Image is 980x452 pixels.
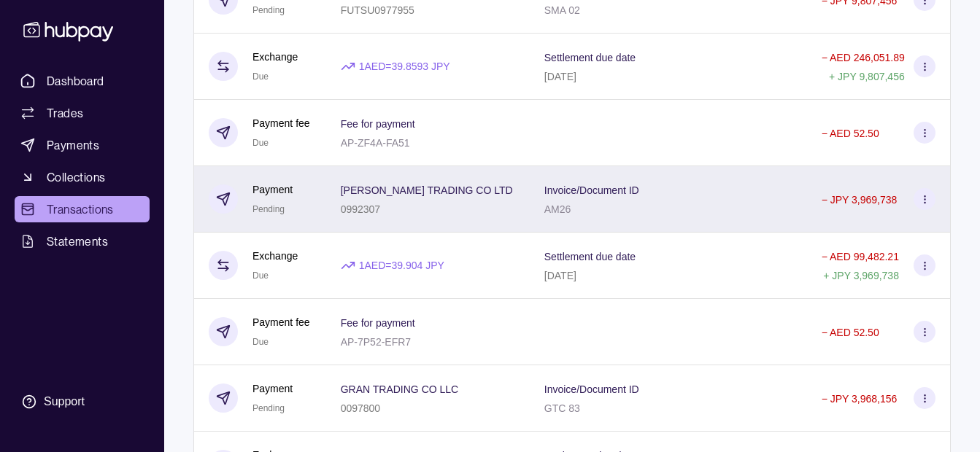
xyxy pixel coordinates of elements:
span: Dashboard [47,72,104,90]
p: SMA 02 [544,4,580,16]
span: Due [252,270,269,281]
p: Exchange [252,248,298,264]
p: − JPY 3,968,156 [822,393,898,405]
p: 1 AED = 39.904 JPY [359,257,444,273]
p: − AED 99,482.21 [822,251,899,262]
span: Due [252,337,269,347]
p: AM26 [544,203,571,215]
p: − AED 52.50 [822,327,879,338]
p: [DATE] [544,270,576,281]
p: Invoice/Document ID [544,383,639,395]
p: GTC 83 [544,402,580,414]
p: − AED 52.50 [822,128,879,139]
p: FUTSU0977955 [341,4,414,16]
p: Settlement due date [544,52,636,63]
p: 0097800 [341,402,381,414]
p: AP-7P52-EFR7 [341,336,411,348]
a: Transactions [15,196,150,222]
p: AP-ZF4A-FA51 [341,137,410,149]
a: Dashboard [15,68,150,94]
p: Settlement due date [544,251,636,262]
span: Pending [252,204,285,214]
p: − AED 246,051.89 [822,52,905,63]
a: Payments [15,132,150,158]
p: [DATE] [544,71,576,82]
a: Support [15,386,150,417]
span: Due [252,71,269,82]
p: Payment fee [252,314,310,330]
span: Due [252,138,269,148]
p: Fee for payment [341,118,415,130]
p: + JPY 3,969,738 [823,270,899,281]
p: Exchange [252,49,298,65]
p: + JPY 9,807,456 [829,71,905,82]
span: Pending [252,403,285,413]
p: 0992307 [341,203,381,215]
p: Payment fee [252,115,310,131]
a: Trades [15,100,150,126]
span: Statements [47,233,108,250]
span: Payments [47,136,99,154]
span: Collections [47,168,105,186]
p: Invoice/Document ID [544,184,639,196]
p: 1 AED = 39.8593 JPY [359,58,450,74]
span: Trades [47,104,83,122]
p: − JPY 3,969,738 [822,194,898,206]
p: GRAN TRADING CO LLC [341,383,459,395]
div: Support [44,394,85,410]
a: Collections [15,164,150,190]
p: Payment [252,381,293,397]
p: Fee for payment [341,317,415,329]
span: Pending [252,5,285,15]
span: Transactions [47,200,114,218]
a: Statements [15,228,150,254]
p: [PERSON_NAME] TRADING CO LTD [341,184,513,196]
p: Payment [252,182,293,198]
